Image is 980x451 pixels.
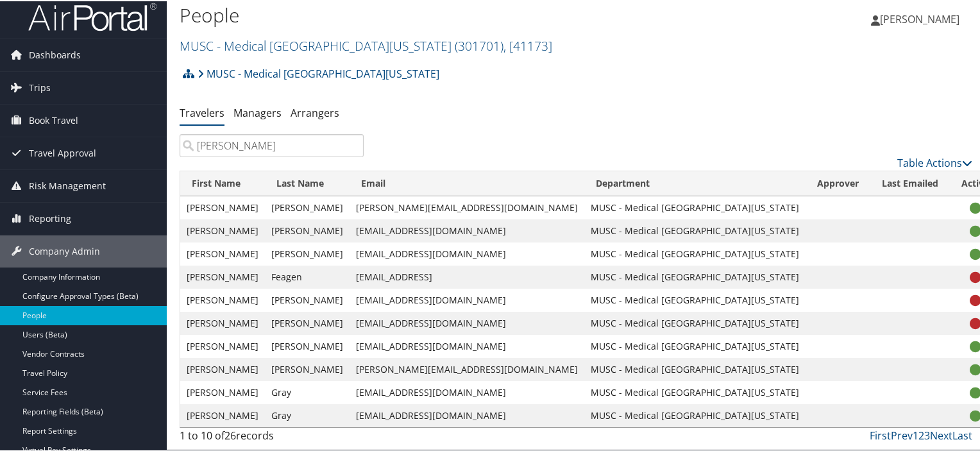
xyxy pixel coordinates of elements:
th: Approver [806,170,870,195]
span: 26 [224,427,236,441]
a: MUSC - Medical [GEOGRAPHIC_DATA][US_STATE] [180,36,552,53]
td: [PERSON_NAME] [265,195,350,218]
a: 2 [918,427,924,441]
td: [PERSON_NAME] [265,287,350,311]
td: Gray [265,403,350,426]
td: [PERSON_NAME][EMAIL_ADDRESS][DOMAIN_NAME] [350,195,584,218]
h1: People [180,1,708,28]
td: [PERSON_NAME] [180,357,265,380]
td: MUSC - Medical [GEOGRAPHIC_DATA][US_STATE] [584,311,806,334]
td: [EMAIL_ADDRESS][DOMAIN_NAME] [350,218,584,241]
td: MUSC - Medical [GEOGRAPHIC_DATA][US_STATE] [584,334,806,357]
td: MUSC - Medical [GEOGRAPHIC_DATA][US_STATE] [584,218,806,241]
span: Risk Management [29,169,106,201]
td: [PERSON_NAME] [265,241,350,264]
span: ( 301701 ) [455,36,503,53]
a: Table Actions [897,155,972,169]
th: Email: activate to sort column descending [350,170,584,195]
td: [EMAIL_ADDRESS][DOMAIN_NAME] [350,287,584,311]
a: Arrangers [291,105,339,119]
td: [PERSON_NAME] [180,264,265,287]
td: [EMAIL_ADDRESS][DOMAIN_NAME] [350,380,584,403]
a: Next [930,427,952,441]
td: [PERSON_NAME] [265,357,350,380]
a: First [870,427,891,441]
td: [PERSON_NAME] [180,287,265,311]
td: Feagen [265,264,350,287]
a: Last [952,427,972,441]
td: [PERSON_NAME] [180,311,265,334]
th: Last Emailed: activate to sort column ascending [870,170,950,195]
span: , [ 41173 ] [503,36,552,53]
th: First Name: activate to sort column ascending [180,170,265,195]
a: 3 [924,427,930,441]
td: MUSC - Medical [GEOGRAPHIC_DATA][US_STATE] [584,357,806,380]
td: [PERSON_NAME] [265,218,350,241]
span: Travel Approval [29,136,96,168]
input: Search [180,133,364,156]
td: [PERSON_NAME] [180,380,265,403]
span: Trips [29,71,51,103]
td: MUSC - Medical [GEOGRAPHIC_DATA][US_STATE] [584,287,806,311]
img: airportal-logo.png [28,1,156,31]
td: [EMAIL_ADDRESS][DOMAIN_NAME] [350,311,584,334]
td: [PERSON_NAME] [180,334,265,357]
td: MUSC - Medical [GEOGRAPHIC_DATA][US_STATE] [584,241,806,264]
td: [PERSON_NAME] [180,195,265,218]
span: Company Admin [29,234,100,266]
td: [EMAIL_ADDRESS] [350,264,584,287]
td: [PERSON_NAME] [180,403,265,426]
a: MUSC - Medical [GEOGRAPHIC_DATA][US_STATE] [198,60,439,85]
a: 1 [913,427,918,441]
span: Reporting [29,201,71,234]
a: Travelers [180,105,224,119]
td: MUSC - Medical [GEOGRAPHIC_DATA][US_STATE] [584,264,806,287]
td: [PERSON_NAME] [180,241,265,264]
td: [EMAIL_ADDRESS][DOMAIN_NAME] [350,334,584,357]
span: Book Travel [29,103,78,135]
td: [PERSON_NAME] [180,218,265,241]
a: Prev [891,427,913,441]
span: [PERSON_NAME] [880,11,959,25]
td: [PERSON_NAME] [265,311,350,334]
td: MUSC - Medical [GEOGRAPHIC_DATA][US_STATE] [584,403,806,426]
td: [EMAIL_ADDRESS][DOMAIN_NAME] [350,241,584,264]
a: Managers [233,105,282,119]
div: 1 to 10 of records [180,427,364,448]
td: [PERSON_NAME] [265,334,350,357]
td: MUSC - Medical [GEOGRAPHIC_DATA][US_STATE] [584,380,806,403]
td: [EMAIL_ADDRESS][DOMAIN_NAME] [350,403,584,426]
td: MUSC - Medical [GEOGRAPHIC_DATA][US_STATE] [584,195,806,218]
td: Gray [265,380,350,403]
span: Dashboards [29,38,81,70]
th: Last Name: activate to sort column ascending [265,170,350,195]
th: Department: activate to sort column ascending [584,170,806,195]
td: [PERSON_NAME][EMAIL_ADDRESS][DOMAIN_NAME] [350,357,584,380]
